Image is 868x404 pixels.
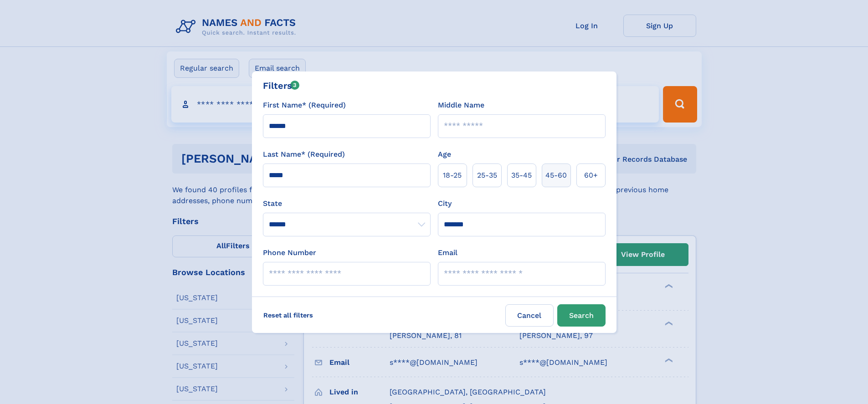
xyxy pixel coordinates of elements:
span: 35‑45 [511,170,532,181]
span: 60+ [584,170,598,181]
label: Phone Number [263,247,316,258]
div: Filters [263,79,300,92]
label: Last Name* (Required) [263,149,345,160]
span: 18‑25 [443,170,462,181]
label: Email [438,247,457,258]
span: 25‑35 [477,170,497,181]
label: First Name* (Required) [263,100,346,111]
label: Age [438,149,451,160]
label: Middle Name [438,100,484,111]
label: Reset all filters [257,304,319,326]
button: Search [557,304,606,327]
label: City [438,198,452,209]
label: State [263,198,431,209]
span: 45‑60 [545,170,567,181]
label: Cancel [505,304,554,327]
